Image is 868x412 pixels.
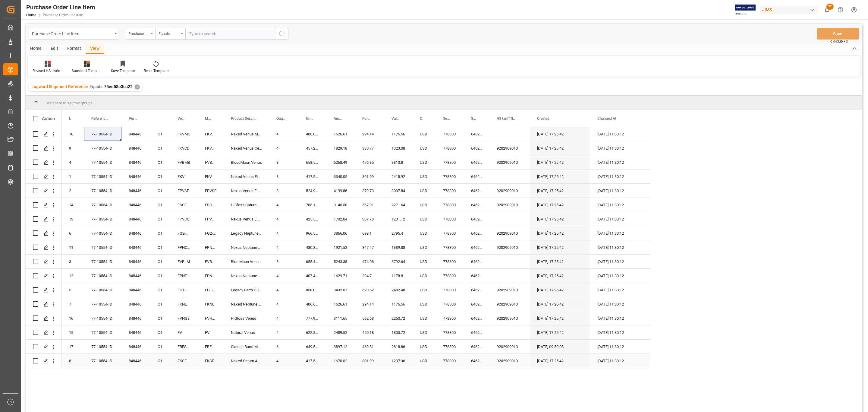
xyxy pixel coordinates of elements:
[121,325,150,339] div: 848446
[269,311,299,325] div: 4
[62,255,650,269] div: Press SPACE to select this row.
[413,283,436,297] div: USD
[530,155,590,169] div: [DATE] 17:25:42
[62,269,650,283] div: Press SPACE to select this row.
[413,240,436,254] div: USD
[326,297,355,311] div: 1626.61
[62,240,84,254] div: 11
[170,283,198,297] div: FG1-HCE
[464,226,489,240] div: 646242
[326,226,355,240] div: 3866.06
[269,269,299,283] div: 4
[63,44,86,54] div: Format
[150,170,170,183] div: O1
[355,255,384,268] div: 474.08
[590,198,650,212] div: [DATE] 11:30:12
[269,141,299,155] div: 4
[590,240,650,254] div: [DATE] 11:30:12
[170,255,198,268] div: FVBLM
[436,240,464,254] div: 778300
[121,240,150,254] div: 848446
[269,212,299,226] div: 4
[590,184,650,198] div: [DATE] 11:30:12
[269,297,299,311] div: 4
[84,212,121,226] div: 77-10554-ID
[170,311,198,325] div: FVHG3
[299,269,326,283] div: 407.4272
[121,255,150,268] div: 848446
[121,226,150,240] div: 848446
[84,155,121,169] div: 77-10554-ID
[269,226,299,240] div: 4
[224,127,269,141] div: Naked Venus Mahogany
[299,184,326,198] div: 524.9824
[436,198,464,212] div: 778300
[530,240,590,254] div: [DATE] 17:25:42
[464,198,489,212] div: 646242
[269,127,299,141] div: 4
[150,226,170,240] div: O1
[413,155,436,169] div: USD
[150,325,170,339] div: O1
[86,44,104,54] div: View
[269,155,299,169] div: 8
[26,269,62,283] div: Press SPACE to select this row.
[224,155,269,169] div: BloodMoon Venus
[760,5,818,14] div: JIMS
[62,184,84,198] div: 2
[150,155,170,169] div: O1
[170,212,198,226] div: FPVCG
[224,170,269,183] div: Naked Venus Elec. Cut
[530,141,590,155] div: [DATE] 17:25:42
[62,311,84,325] div: 16
[121,212,150,226] div: 848446
[198,141,224,155] div: FKVCD
[62,226,650,240] div: Press SPACE to select this row.
[326,198,355,212] div: 3140.58
[326,255,355,268] div: 5243.38
[464,297,489,311] div: 646242
[326,141,355,155] div: 1829.18
[299,198,326,212] div: 785.1441
[464,184,489,198] div: 646242
[150,127,170,141] div: O1
[299,170,326,183] div: 417.5057
[530,184,590,198] div: [DATE] 17:25:42
[326,184,355,198] div: 4199.86
[384,212,413,226] div: 1231.12
[62,325,650,340] div: Press SPACE to select this row.
[62,297,650,311] div: Press SPACE to select this row.
[224,212,269,226] div: Nexus Venus Elec. [GEOGRAPHIC_DATA]
[150,141,170,155] div: O1
[170,297,198,311] div: FKNE
[820,3,834,17] button: show 32 new notifications
[436,311,464,325] div: 778300
[384,311,413,325] div: 2250.72
[355,226,384,240] div: 699.1
[269,198,299,212] div: 4
[84,198,121,212] div: 77-10554-ID
[590,255,650,268] div: [DATE] 11:30:12
[590,311,650,325] div: [DATE] 11:30:12
[26,212,62,226] div: Press SPACE to select this row.
[413,198,436,212] div: USD
[530,226,590,240] div: [DATE] 17:25:42
[384,184,413,198] div: 3037.84
[26,226,62,240] div: Press SPACE to select this row.
[269,240,299,254] div: 4
[413,184,436,198] div: USD
[299,311,326,325] div: 777.9135
[355,311,384,325] div: 562.68
[489,283,530,297] div: 9202909010
[413,141,436,155] div: USD
[84,170,121,183] div: 77-10554-ID
[326,269,355,283] div: 1629.71
[355,155,384,169] div: 476.35
[436,283,464,297] div: 778300
[384,255,413,268] div: 3792.64
[62,325,84,339] div: 15
[224,297,269,311] div: Naked Neptune Electro
[150,297,170,311] div: O1
[150,255,170,268] div: O1
[170,269,198,283] div: FPNE-CK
